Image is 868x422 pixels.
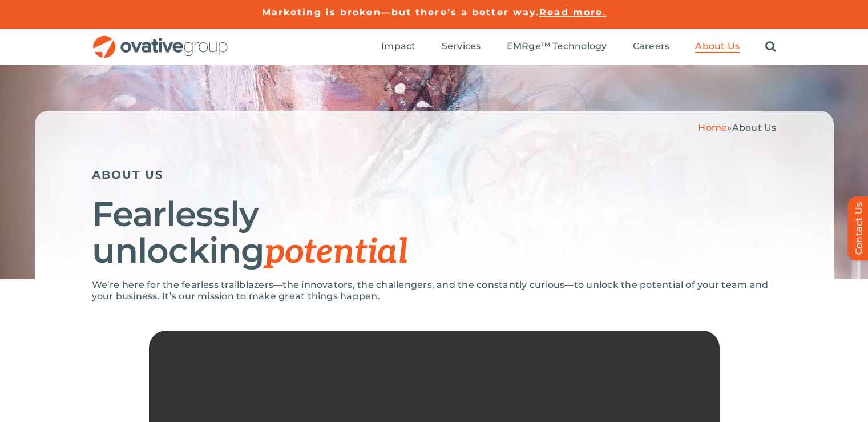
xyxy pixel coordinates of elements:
[92,279,777,302] p: We’re here for the fearless trailblazers—the innovators, the challengers, and the constantly curi...
[698,122,776,133] span: »
[381,29,776,65] nav: Menu
[633,41,670,52] span: Careers
[507,41,607,52] span: EMRge™ Technology
[695,41,740,53] a: About Us
[698,122,727,133] a: Home
[695,41,740,52] span: About Us
[92,168,777,182] h5: ABOUT US
[765,41,776,53] a: Search
[381,41,415,52] span: Impact
[539,7,606,18] a: Read more.
[633,41,670,53] a: Careers
[381,41,415,53] a: Impact
[442,41,481,53] a: Services
[732,122,777,133] span: About Us
[92,196,777,271] h1: Fearlessly unlocking
[92,34,229,45] a: OG_Full_horizontal_RGB
[507,41,607,53] a: EMRge™ Technology
[262,7,540,18] a: Marketing is broken—but there’s a better way.
[442,41,481,52] span: Services
[264,232,407,273] span: potential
